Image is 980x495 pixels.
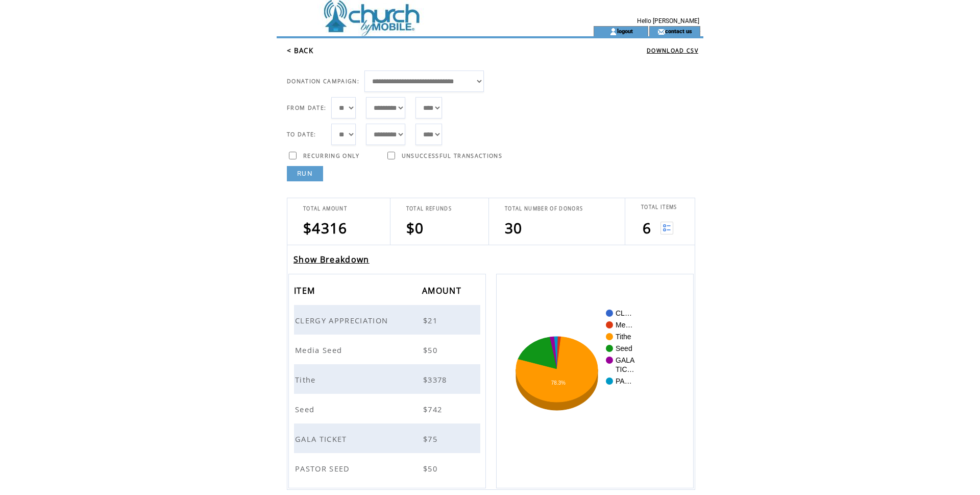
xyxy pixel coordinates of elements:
[505,205,583,212] span: TOTAL NUMBER OF DONORS
[295,463,353,474] span: PASTOR SEED
[303,152,360,159] span: RECURRING ONLY
[512,304,652,458] svg: A chart.
[616,321,632,329] text: Me…
[422,282,464,301] span: AMOUNT
[616,344,632,352] text: Seed
[423,345,440,355] span: $50
[295,315,390,325] span: CLERGY APPRECIATION
[406,205,452,212] span: TOTAL REFUNDS
[616,356,635,364] text: GALA
[293,254,370,265] a: Show Breakdown
[294,287,317,293] a: ITEM
[406,218,424,238] span: $0
[660,222,673,234] img: View list
[303,205,347,212] span: TOTAL AMOUNT
[287,166,323,181] a: RUN
[641,204,677,210] span: TOTAL ITEMS
[295,404,317,413] a: Seed
[295,315,390,324] a: CLERGY APPRECIATION
[295,434,350,444] span: GALA TICKET
[402,152,502,159] span: UNSUCCESSFUL TRANSACTIONS
[657,28,665,36] img: contact_us_icon.gif
[423,374,450,385] span: $3378
[295,404,317,414] span: Seed
[287,78,359,85] span: DONATION CAMPAIGN:
[423,315,440,325] span: $21
[287,46,313,55] a: < BACK
[295,374,318,385] span: Tithe
[295,345,345,355] span: Media Seed
[551,380,566,386] text: 78.3%
[616,309,632,317] text: CL…
[294,282,317,301] span: ITEM
[616,365,634,373] text: TIC…
[295,433,350,442] a: GALA TICKET
[665,28,692,34] a: contact us
[643,218,651,238] span: 6
[423,404,445,414] span: $742
[287,104,326,111] span: FROM DATE:
[617,28,633,34] a: logout
[287,131,316,138] span: TO DATE:
[505,218,523,238] span: 30
[295,374,318,383] a: Tithe
[616,333,631,341] text: Tithe
[303,218,348,238] span: $4316
[422,287,464,293] a: AMOUNT
[647,47,698,54] a: DOWNLOAD CSV
[616,377,632,385] text: PA…
[423,463,440,474] span: $50
[295,344,345,353] a: Media Seed
[609,28,617,36] img: account_icon.gif
[295,463,353,472] a: PASTOR SEED
[423,434,440,444] span: $75
[637,17,699,25] span: Hello [PERSON_NAME]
